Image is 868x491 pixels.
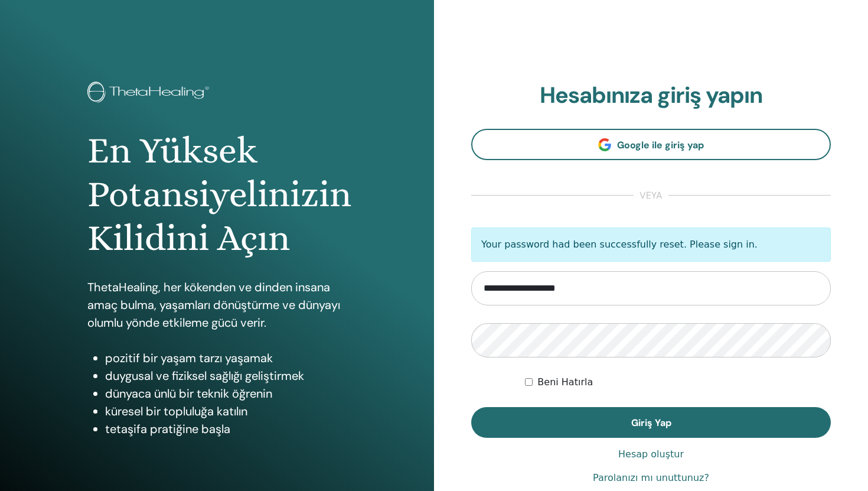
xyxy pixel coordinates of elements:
[634,188,668,203] span: veya
[105,420,347,438] li: tetaşifa pratiğine başla
[471,407,831,438] button: Giriş Yap
[105,385,347,402] li: dünyaca ünlü bir teknik öğrenin
[105,349,347,367] li: pozitif bir yaşam tarzı yaşamak
[471,129,831,160] a: Google ile giriş yap
[471,82,831,109] h2: Hesabınıza giriş yapın
[105,402,347,420] li: küresel bir topluluğa katılın
[631,417,671,429] span: Giriş Yap
[593,471,709,485] a: Parolanızı mı unuttunuz?
[471,227,831,262] p: Your password had been successfully reset. Please sign in.
[105,367,347,385] li: duygusal ve fiziksel sağlığı geliştirmek
[87,278,347,331] p: ThetaHealing, her kökenden ve dinden insana amaç bulma, yaşamları dönüştürme ve dünyayı olumlu yö...
[525,375,831,389] div: Keep me authenticated indefinitely or until I manually logout
[87,129,347,261] h1: En Yüksek Potansiyelinizin Kilidini Açın
[617,139,704,151] span: Google ile giriş yap
[618,447,684,461] a: Hesap oluştur
[537,375,593,389] label: Beni Hatırla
